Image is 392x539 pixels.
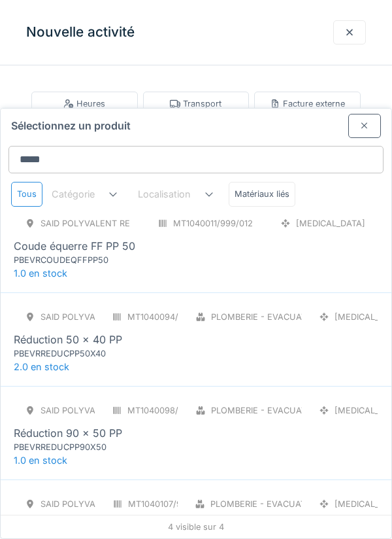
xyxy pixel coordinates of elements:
div: SAID polyvalent RE [41,311,130,323]
div: Matériaux liés [229,182,295,206]
div: Transport [170,97,221,110]
div: MT1040107/999/012 [128,498,209,510]
span: 2.0 en stock [14,361,69,372]
div: PBEVRREDUCPP50X40 [14,347,171,360]
div: Facture externe [270,97,345,110]
div: Réduction 90 x 50 PP [14,425,122,441]
div: SAID polyvalent RE [41,217,130,230]
div: Heures [63,97,105,110]
div: MT1040011/999/012 [173,217,253,230]
div: PBEVRCOUDEQFFPP50 [14,254,171,266]
div: SAID polyvalent RE [41,498,130,510]
div: Localisation [138,187,209,201]
div: Réduction 50 x 40 PP [14,332,122,347]
div: Plomberie - Evacuation raccord [211,311,365,323]
div: MT1040098/999/012 [127,404,211,417]
div: Catégorie [52,187,113,201]
div: 4 visible sur 4 [1,515,391,538]
h3: Nouvelle activité [26,24,135,41]
div: PBEVRREDUCPP90X50 [14,441,171,453]
div: Sélectionnez un produit [1,109,391,138]
div: Coude équerre FF PP 50 [14,238,135,254]
div: Plomberie - Evacuation raccord [210,498,364,510]
div: Tous [11,182,42,206]
span: 1.0 en stock [14,455,67,466]
div: MT1040094/999/012 [127,311,211,323]
div: Plomberie - Evacuation raccord [211,404,365,417]
div: [MEDICAL_DATA] [296,217,365,230]
span: 1.0 en stock [14,268,67,279]
div: SAID polyvalent RE [41,404,130,417]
